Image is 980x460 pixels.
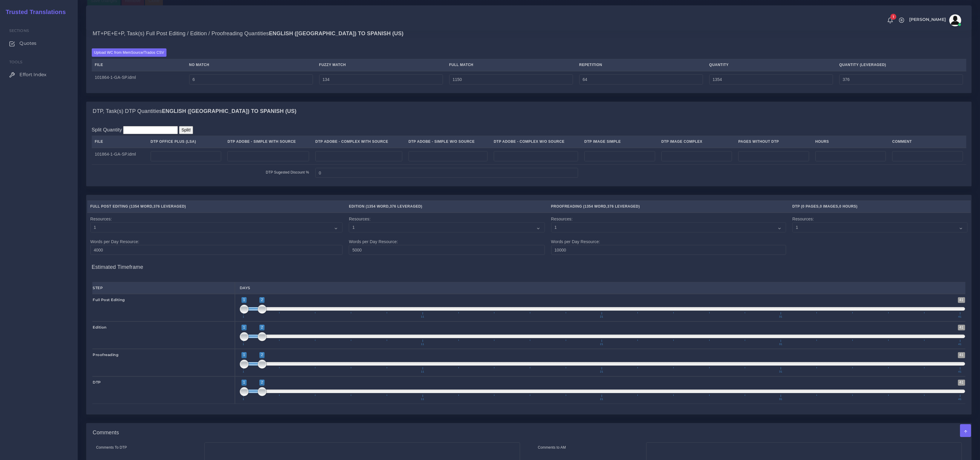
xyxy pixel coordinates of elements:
strong: DTP [93,380,101,384]
th: Quantity (Leveraged) [836,59,966,71]
span: 376 Leveraged [153,204,184,208]
span: 21 [599,370,604,373]
th: Pages Without DTP [735,136,812,148]
th: DTP Image Complex [658,136,735,148]
label: Upload WC from MemSource/Trados CSV [92,48,167,56]
span: 1 [242,343,245,346]
span: 41 [958,380,965,385]
span: 1 [242,315,245,318]
td: Resources: Words per Day Resource: [87,213,346,258]
span: 2 [259,297,265,303]
label: Comments To DTP [96,445,127,450]
label: Split Quantity [92,126,122,134]
span: Quotes [19,40,36,47]
th: Repetition [576,59,706,71]
th: File [92,136,148,148]
a: 1 [885,17,895,24]
td: 101864-1-GA-SP.idml [92,148,148,165]
span: 11 [420,315,425,318]
span: 1 [241,352,247,358]
span: 2 [259,325,265,330]
h4: Comments [93,430,119,436]
th: Fuzzy Match [316,59,446,71]
strong: Proofreading [93,352,118,357]
b: English ([GEOGRAPHIC_DATA]) TO Spanish (US) [162,108,296,114]
h4: DTP, Task(s) DTP Quantities [93,108,296,115]
th: DTP Adobe - Complex W/O Source [490,136,581,148]
span: 1354 Word [131,204,152,208]
div: DTP, Task(s) DTP QuantitiesEnglish ([GEOGRAPHIC_DATA]) TO Spanish (US) [86,102,971,121]
span: [PERSON_NAME] [909,17,946,22]
th: DTP Office Plus (LSA) [147,136,224,148]
span: Effort Index [19,71,46,78]
th: Full Post Editing ( , ) [87,200,346,213]
span: 31 [778,343,783,346]
th: DTP Adobe - Simple With Source [224,136,312,148]
img: avatar [949,14,961,26]
span: 41 [957,398,962,401]
th: Full Match [446,59,576,71]
div: MT+PE+E+P, Task(s) Full Post Editing / Edition / Proofreading QuantitiesEnglish ([GEOGRAPHIC_DATA... [86,24,971,43]
span: 11 [420,398,425,401]
td: Resources: [789,213,970,258]
strong: Full Post Editing [93,298,125,302]
span: 0 Images [820,204,838,208]
span: 21 [599,315,604,318]
span: 31 [778,398,783,401]
span: 31 [778,315,783,318]
span: 41 [958,297,965,303]
span: 21 [599,343,604,346]
span: Tools [9,60,23,64]
th: DTP Adobe - Complex With Source [312,136,406,148]
span: 1354 Word [367,204,389,208]
span: Sections [9,28,29,33]
span: 1 [241,380,247,385]
b: English ([GEOGRAPHIC_DATA]) TO Spanish (US) [269,30,403,36]
span: 376 Leveraged [390,204,421,208]
span: 1 [242,370,245,373]
th: Quantity [706,59,836,71]
span: 21 [599,398,604,401]
span: 41 [958,325,965,330]
span: 1354 Word [585,204,606,208]
th: File [92,59,186,71]
span: 1 [241,325,247,330]
th: Comment [889,136,966,148]
span: 2 [259,352,265,358]
span: 11 [420,370,425,373]
span: 1 [242,398,245,401]
h2: Trusted Translations [1,8,66,16]
h4: Estimated Timeframe [92,258,966,271]
a: Quotes [4,37,73,50]
strong: Days [240,286,250,290]
label: Comments to AM [538,445,566,450]
div: MT+PE+E+P, Task(s) Full Post Editing / Edition / Proofreading QuantitiesEnglish ([GEOGRAPHIC_DATA... [86,43,971,93]
h4: MT+PE+E+P, Task(s) Full Post Editing / Edition / Proofreading Quantities [93,30,403,37]
td: 101864-1-GA-SP.idml [92,71,186,88]
div: DTP, Task(s) DTP QuantitiesEnglish ([GEOGRAPHIC_DATA]) TO Spanish (US) [86,121,971,186]
span: 31 [778,370,783,373]
a: Trusted Translations [1,7,66,17]
th: DTP Adobe - Simple W/O Source [405,136,490,148]
span: 2 [259,380,265,385]
span: 0 Pages [802,204,819,208]
strong: Step [93,286,103,290]
span: 11 [420,343,425,346]
td: Resources: Words per Day Resource: [346,213,548,258]
span: 0 Hours [839,204,856,208]
th: DTP Image Simple [581,136,658,148]
strong: Edition [93,325,107,329]
a: [PERSON_NAME]avatar [906,14,963,26]
span: 41 [958,352,965,358]
th: Proofreading ( , ) [548,200,789,213]
span: 1 [241,297,247,303]
th: Hours [812,136,889,148]
th: No Match [186,59,316,71]
span: 41 [957,315,962,318]
label: DTP Sugested Discount % [266,170,309,175]
span: 1 [890,14,896,20]
input: Split! [179,126,193,134]
span: 41 [957,343,962,346]
span: 41 [957,370,962,373]
span: 376 Leveraged [607,204,638,208]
